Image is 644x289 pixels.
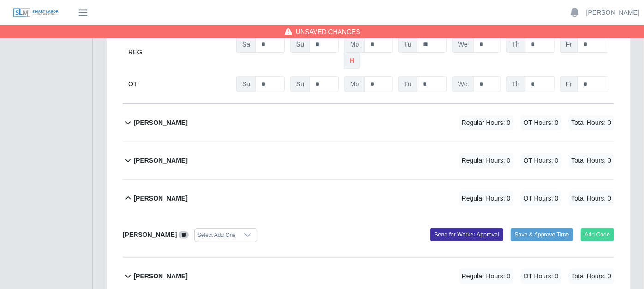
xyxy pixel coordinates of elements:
[398,36,417,53] span: Tu
[398,76,417,92] span: Tu
[569,153,614,168] span: Total Hours: 0
[290,36,310,53] span: Su
[459,153,513,168] span: Regular Hours: 0
[511,228,573,241] button: Save & Approve Time
[430,228,503,241] button: Send for Worker Approval
[123,142,614,179] button: [PERSON_NAME] Regular Hours: 0 OT Hours: 0 Total Hours: 0
[133,118,187,128] b: [PERSON_NAME]
[569,191,614,206] span: Total Hours: 0
[506,36,525,53] span: Th
[521,115,561,130] span: OT Hours: 0
[236,36,256,53] span: Sa
[133,156,187,165] b: [PERSON_NAME]
[133,271,187,281] b: [PERSON_NAME]
[123,180,614,217] button: [PERSON_NAME] Regular Hours: 0 OT Hours: 0 Total Hours: 0
[123,231,177,238] b: [PERSON_NAME]
[236,76,256,92] span: Sa
[459,115,513,130] span: Regular Hours: 0
[521,153,561,168] span: OT Hours: 0
[521,191,561,206] span: OT Hours: 0
[560,36,578,53] span: Fr
[344,36,365,53] span: Mo
[586,8,639,18] a: [PERSON_NAME]
[128,36,231,69] div: REG
[581,228,614,241] button: Add Code
[128,76,231,92] div: OT
[459,269,513,284] span: Regular Hours: 0
[506,76,525,92] span: Th
[521,269,561,284] span: OT Hours: 0
[560,76,578,92] span: Fr
[452,36,474,53] span: We
[290,76,310,92] span: Su
[569,269,614,284] span: Total Hours: 0
[195,229,239,242] div: Select Add Ons
[459,191,513,206] span: Regular Hours: 0
[350,56,354,65] b: h
[296,27,360,36] span: Unsaved Changes
[133,194,187,203] b: [PERSON_NAME]
[179,231,189,238] a: View/Edit Notes
[13,8,59,18] img: SLM Logo
[344,76,365,92] span: Mo
[123,104,614,142] button: [PERSON_NAME] Regular Hours: 0 OT Hours: 0 Total Hours: 0
[569,115,614,130] span: Total Hours: 0
[452,76,474,92] span: We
